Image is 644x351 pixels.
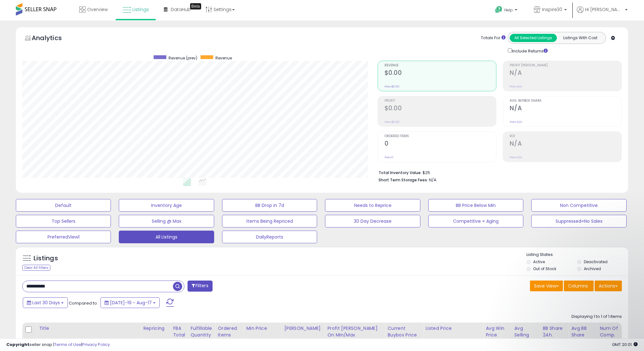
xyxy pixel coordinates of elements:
[87,6,108,13] span: Overview
[171,6,191,13] span: DataHub
[215,55,232,61] span: Revenue
[510,140,622,148] h2: N/A
[531,199,626,212] button: Non Competitive
[510,120,522,124] small: Prev: N/A
[218,325,241,338] div: Ordered Items
[16,215,111,227] button: Top Sellers
[510,85,522,88] small: Prev: N/A
[428,199,523,212] button: BB Price Below Min
[222,199,317,212] button: BB Drop in 7d
[246,325,279,332] div: Min Price
[190,3,201,9] div: Tooltip anchor
[530,281,563,291] button: Save View
[577,6,628,21] a: Hi [PERSON_NAME]
[385,155,393,159] small: Prev: 0
[486,325,509,338] div: Avg Win Price
[325,215,420,227] button: 30 Day Decrease
[503,47,555,54] div: Include Returns
[584,266,601,271] label: Archived
[32,33,74,44] h5: Analytics
[379,177,428,183] b: Short Term Storage Fees:
[510,34,557,42] button: All Selected Listings
[510,105,622,113] h2: N/A
[557,34,604,42] button: Listings With Cost
[39,325,138,332] div: Title
[584,259,608,264] label: Deactivated
[425,325,480,332] div: Listed Price
[531,215,626,227] button: Suppressed=No Sales
[119,215,214,227] button: Selling @ Max
[429,177,437,183] span: N/A
[69,300,98,306] span: Compared to:
[481,35,506,41] div: Totals For
[510,135,622,138] span: ROI
[327,325,382,338] div: Profit [PERSON_NAME] on Min/Max
[23,297,68,308] button: Last 30 Days
[495,6,503,14] i: Get Help
[428,215,523,227] button: Competitive = Aging
[119,231,214,243] button: All Listings
[34,254,58,263] h5: Listings
[16,231,111,243] button: PreferredView1
[568,283,588,289] span: Columns
[542,6,562,13] span: Inspire30
[385,140,496,148] h2: 0
[504,7,513,13] span: Help
[110,300,152,306] span: [DATE]-19 - Aug-17
[379,170,422,175] b: Total Inventory Value:
[385,85,399,88] small: Prev: $0.00
[490,1,524,21] a: Help
[82,342,110,348] a: Privacy Policy
[510,99,622,103] span: Avg. Buybox Share
[510,155,522,159] small: Prev: N/A
[169,55,197,61] span: Revenue (prev)
[6,342,29,348] strong: Copyright
[119,199,214,212] button: Inventory Age
[143,325,168,332] div: Repricing
[510,69,622,78] h2: N/A
[16,199,111,212] button: Default
[510,64,622,67] span: Profit [PERSON_NAME]
[222,215,317,227] button: Items Being Repriced
[533,266,556,271] label: Out of Stock
[387,325,420,338] div: Current Buybox Price
[22,265,50,271] div: Clear All Filters
[100,297,160,308] button: [DATE]-19 - Aug-17
[6,342,110,348] div: seller snap | |
[595,281,622,291] button: Actions
[173,325,185,345] div: FBA Total Qty
[188,281,212,292] button: Filters
[32,300,60,306] span: Last 30 Days
[385,99,496,103] span: Profit
[385,105,496,113] h2: $0.00
[222,231,317,243] button: DailyReports
[385,135,496,138] span: Ordered Items
[54,342,81,348] a: Terms of Use
[533,259,545,264] label: Active
[385,69,496,78] h2: $0.00
[564,281,594,291] button: Columns
[585,6,623,13] span: Hi [PERSON_NAME]
[132,6,149,13] span: Listings
[385,64,496,67] span: Revenue
[526,252,628,258] p: Listing States:
[385,120,399,124] small: Prev: $0.00
[190,325,212,338] div: Fulfillable Quantity
[379,168,617,176] li: $25
[284,325,322,332] div: [PERSON_NAME]
[514,325,537,345] div: Avg Selling Price
[325,199,420,212] button: Needs to Reprice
